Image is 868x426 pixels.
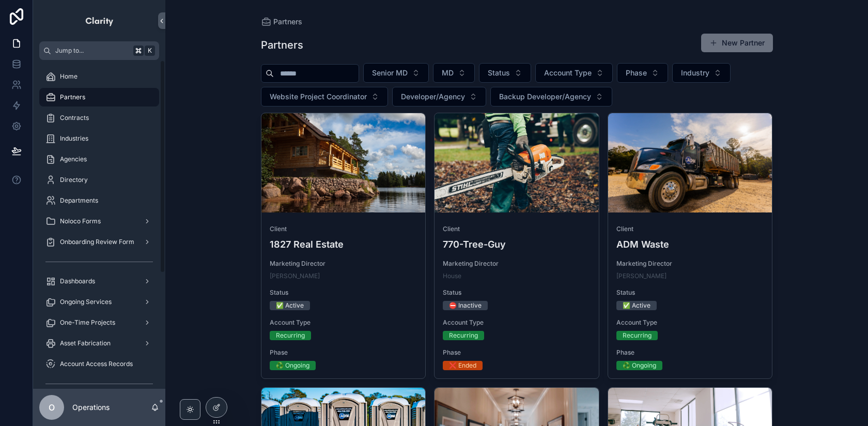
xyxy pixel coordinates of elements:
[261,113,426,379] a: Client1827 Real EstateMarketing Director[PERSON_NAME]Status✅ ActiveAccount TypeRecurringPhase♻️ O...
[39,313,159,332] a: One-Time Projects
[616,272,667,280] a: [PERSON_NAME]
[39,233,159,251] a: Onboarding Review Form
[443,272,461,280] a: House
[60,176,88,184] span: Directory
[270,318,417,327] span: Account Type
[623,361,656,370] div: ♻️ Ongoing
[442,68,454,78] span: MD
[433,63,475,83] button: Select Button
[479,63,531,83] button: Select Button
[39,171,159,189] a: Directory
[72,402,110,413] p: Operations
[60,277,95,285] span: Dashboards
[626,68,647,78] span: Phase
[270,288,417,297] span: Status
[544,68,592,78] span: Account Type
[443,318,591,327] span: Account Type
[270,225,417,233] span: Client
[616,260,764,268] span: Marketing Director
[39,109,159,127] a: Contracts
[617,63,668,83] button: Select Button
[681,68,709,78] span: Industry
[261,38,303,52] h1: Partners
[443,288,591,297] span: Status
[499,92,591,102] span: Backup Developer/Agency
[273,17,302,27] span: Partners
[490,87,612,106] button: Select Button
[616,237,764,251] h4: ADM Waste
[60,217,101,225] span: Noloco Forms
[60,134,88,143] span: Industries
[39,67,159,86] a: Home
[435,113,599,212] div: 770-Cropped.webp
[701,34,773,52] button: New Partner
[39,129,159,148] a: Industries
[363,63,429,83] button: Select Button
[401,92,465,102] span: Developer/Agency
[39,191,159,210] a: Departments
[270,260,417,268] span: Marketing Director
[623,331,652,340] div: Recurring
[443,237,591,251] h4: 770-Tree-Guy
[276,331,305,340] div: Recurring
[39,272,159,291] a: Dashboards
[276,301,304,310] div: ✅ Active
[616,225,764,233] span: Client
[392,87,486,106] button: Select Button
[623,301,650,310] div: ✅ Active
[39,293,159,311] a: Ongoing Services
[616,288,764,297] span: Status
[60,298,112,306] span: Ongoing Services
[60,360,133,368] span: Account Access Records
[443,260,591,268] span: Marketing Director
[443,225,591,233] span: Client
[39,334,159,353] a: Asset Fabrication
[39,88,159,106] a: Partners
[434,113,599,379] a: Client770-Tree-GuyMarketing DirectorHouseStatus⛔ InactiveAccount TypeRecurringPhase❌ Ended
[608,113,773,379] a: ClientADM WasteMarketing Director[PERSON_NAME]Status✅ ActiveAccount TypeRecurringPhase♻️ Ongoing
[270,348,417,357] span: Phase
[39,355,159,373] a: Account Access Records
[261,113,426,212] div: 1827.webp
[372,68,408,78] span: Senior MD
[33,60,165,389] div: scrollable content
[49,401,55,414] span: O
[146,47,154,55] span: K
[60,318,115,327] span: One-Time Projects
[270,92,367,102] span: Website Project Coordinator
[276,361,309,370] div: ♻️ Ongoing
[39,212,159,231] a: Noloco Forms
[261,87,388,106] button: Select Button
[449,331,478,340] div: Recurring
[60,93,85,101] span: Partners
[39,41,159,60] button: Jump to...K
[488,68,510,78] span: Status
[261,17,302,27] a: Partners
[60,155,87,163] span: Agencies
[449,361,476,370] div: ❌ Ended
[39,150,159,169] a: Agencies
[60,238,134,246] span: Onboarding Review Form
[60,339,111,347] span: Asset Fabrication
[270,272,320,280] a: [PERSON_NAME]
[535,63,613,83] button: Select Button
[60,114,89,122] span: Contracts
[270,237,417,251] h4: 1827 Real Estate
[672,63,731,83] button: Select Button
[55,47,129,55] span: Jump to...
[608,113,772,212] div: adm-Cropped.webp
[60,196,98,205] span: Departments
[616,318,764,327] span: Account Type
[85,12,114,29] img: App logo
[60,72,78,81] span: Home
[443,348,591,357] span: Phase
[449,301,482,310] div: ⛔ Inactive
[616,348,764,357] span: Phase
